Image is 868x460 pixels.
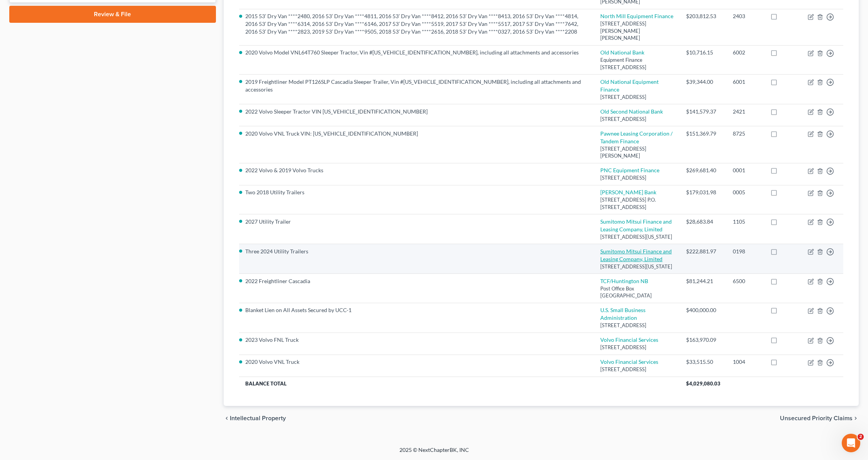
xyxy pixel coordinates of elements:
div: $222,881.97 [686,248,720,255]
div: [STREET_ADDRESS][US_STATE] [600,263,674,270]
a: Review & File [9,6,216,23]
div: 0001 [733,166,758,174]
div: $39,344.00 [686,78,720,86]
div: 1105 [733,218,758,226]
li: 2027 Utility Trailer [245,218,588,226]
li: 2022 Volvo Sleeper Tractor VIN [US_VEHICLE_IDENTIFICATION_NUMBER] [245,108,588,115]
div: $151,369.79 [686,130,720,137]
div: $179,031.98 [686,188,720,196]
div: 0198 [733,248,758,255]
div: 6500 [733,277,758,285]
th: Balance Total [239,377,680,390]
span: Unsecured Priority Claims [780,415,853,421]
li: 2020 Volvo Model VNL64T760 Sleeper Tractor, Vin #[US_VEHICLE_IDENTIFICATION_NUMBER], including al... [245,49,588,56]
a: Old National Bank [600,49,644,56]
li: 2019 Freightliner Model PT126SLP Cascadia Sleeper Trailer, Vin #[US_VEHICLE_IDENTIFICATION_NUMBER... [245,78,588,93]
div: Post Office Box [GEOGRAPHIC_DATA] [600,285,674,299]
li: 2020 Volvo VNL Truck [245,358,588,366]
div: [STREET_ADDRESS] [600,366,674,373]
li: Three 2024 Utility Trailers [245,248,588,255]
i: chevron_left [224,415,230,421]
div: $269,681.40 [686,166,720,174]
div: [STREET_ADDRESS][PERSON_NAME][PERSON_NAME] [600,20,674,42]
a: [PERSON_NAME] Bank [600,189,656,195]
a: Old Second National Bank [600,108,663,115]
div: 6002 [733,49,758,56]
div: $33,515.50 [686,358,720,366]
div: $400,000.00 [686,306,720,314]
div: [STREET_ADDRESS][PERSON_NAME] [600,145,674,160]
button: chevron_left Intellectual Property [224,415,286,421]
div: [STREET_ADDRESS] [600,93,674,101]
li: 2023 Volvo FNL Truck [245,336,588,344]
li: 2015 53’ Dry Van ****2480, 2016 53’ Dry Van ****4811, 2016 53’ Dry Van ****8412, 2016 53’ Dry Van... [245,12,588,36]
div: Equipment Finance [STREET_ADDRESS] [600,56,674,71]
div: 2403 [733,12,758,20]
div: [STREET_ADDRESS][US_STATE] [600,233,674,241]
div: $10,716.15 [686,49,720,56]
div: $141,579.37 [686,108,720,115]
div: [STREET_ADDRESS] [600,174,674,182]
div: 0005 [733,188,758,196]
a: Sumitomo Mitsui Finance and Leasing Company, Limited [600,248,672,262]
iframe: Intercom live chat [842,434,860,452]
div: 2025 © NextChapterBK, INC [214,446,654,460]
div: 6001 [733,78,758,86]
a: Old National Equipment Finance [600,78,659,93]
div: [STREET_ADDRESS] [600,344,674,351]
div: $81,244.21 [686,277,720,285]
li: 2022 Volvo & 2019 Volvo Trucks [245,166,588,174]
a: Volvo Financial Services [600,358,658,365]
div: 8725 [733,130,758,137]
span: 2 [858,434,864,440]
li: 2020 Volvo VNL Truck VIN: [US_VEHICLE_IDENTIFICATION_NUMBER] [245,130,588,137]
div: 1004 [733,358,758,366]
div: $163,970.09 [686,336,720,344]
div: 2421 [733,108,758,115]
a: Volvo Financial Services [600,336,658,343]
span: $4,029,080.03 [686,380,720,387]
a: North Mill Equipment Finance [600,13,673,19]
a: TCF/Huntington NB [600,278,648,284]
a: U.S. Small Business Administration [600,307,645,321]
li: 2022 Freightliner Cascadia [245,277,588,285]
a: Pawnee Leasing Corporation / Tandem Finance [600,130,673,144]
i: chevron_right [853,415,859,421]
div: $28,683.84 [686,218,720,226]
a: PNC Equipment Finance [600,167,659,173]
div: [STREET_ADDRESS] [600,115,674,123]
div: [STREET_ADDRESS] [600,322,674,329]
li: Two 2018 Utility Trailers [245,188,588,196]
div: $203,812.53 [686,12,720,20]
div: [STREET_ADDRESS] P.O. [STREET_ADDRESS] [600,196,674,210]
a: Sumitomo Mitsui Finance and Leasing Company, Limited [600,218,672,233]
span: Intellectual Property [230,415,286,421]
li: Blanket Lien on All Assets Secured by UCC-1 [245,306,588,314]
button: Unsecured Priority Claims chevron_right [780,415,859,421]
